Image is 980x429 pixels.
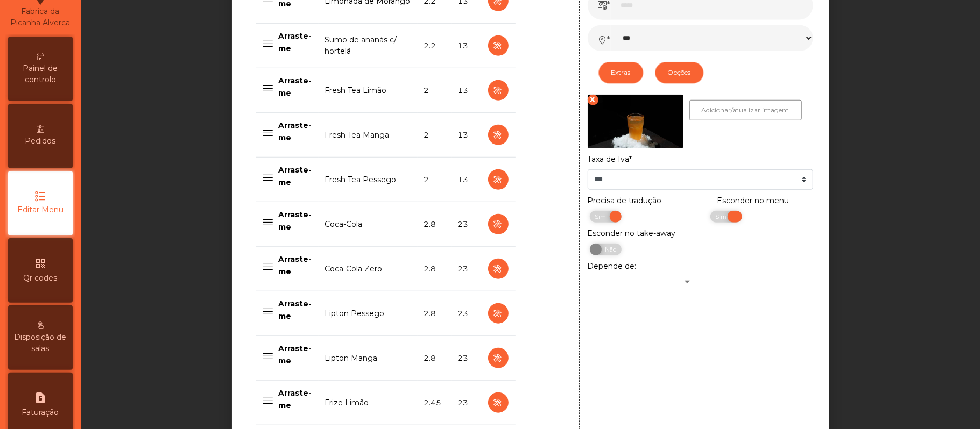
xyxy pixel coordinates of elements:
[452,158,481,202] td: 13
[279,75,312,99] p: Arraste-me
[588,95,598,105] div: X
[655,62,704,83] button: Opções
[279,119,312,144] p: Arraste-me
[588,154,632,165] label: Taxa de Iva*
[452,113,481,158] td: 13
[319,291,418,336] td: Lipton Pessego
[279,298,312,322] p: Arraste-me
[319,336,418,381] td: Lipton Manga
[279,209,312,233] p: Arraste-me
[17,204,64,216] span: Editar Menu
[319,158,418,202] td: Fresh Tea Pessego
[418,158,452,202] td: 2
[418,291,452,336] td: 2.8
[418,113,452,158] td: 2
[452,381,481,425] td: 23
[319,24,418,68] td: Sumo de ananás c/ hortelã
[588,228,676,239] label: Esconder no take-away
[452,247,481,291] td: 23
[596,244,623,255] span: Não
[418,247,452,291] td: 2.8
[34,391,47,404] i: request_page
[279,164,312,188] p: Arraste-me
[319,202,418,247] td: Coca-Cola
[279,253,312,277] p: Arraste-me
[319,247,418,291] td: Coca-Cola Zero
[598,62,644,83] button: Extras
[588,195,662,206] label: Precisa de tradução
[452,24,481,68] td: 13
[11,332,70,354] span: Disposição de salas
[319,68,418,113] td: Fresh Tea Limão
[452,336,481,381] td: 23
[319,113,418,158] td: Fresh Tea Manga
[418,202,452,247] td: 2.8
[709,211,736,223] span: Sim
[418,336,452,381] td: 2.8
[452,291,481,336] td: 23
[24,273,58,284] span: Qr codes
[452,68,481,113] td: 13
[279,387,312,411] p: Arraste-me
[11,63,70,85] span: Painel de controlo
[717,195,789,206] label: Esconder no menu
[279,342,312,367] p: Arraste-me
[319,381,418,425] td: Frize Limão
[25,135,56,147] span: Pedidos
[418,24,452,68] td: 2.2
[279,30,312,54] p: Arraste-me
[589,211,616,223] span: Sim
[34,257,47,270] i: qr_code
[588,261,637,272] label: Depende de:
[418,381,452,425] td: 2.45
[452,202,481,247] td: 23
[22,407,59,418] span: Faturação
[689,100,802,120] button: Adicionar/atualizar imagem
[418,68,452,113] td: 2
